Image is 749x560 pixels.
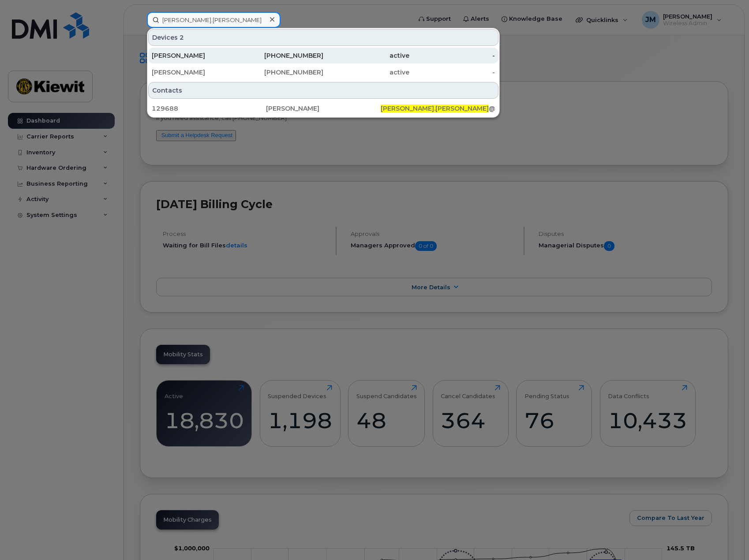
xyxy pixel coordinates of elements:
[238,68,324,77] div: [PHONE_NUMBER]
[409,51,495,60] div: -
[152,68,238,77] div: [PERSON_NAME]
[148,64,498,80] a: [PERSON_NAME][PHONE_NUMBER]active-
[152,104,266,113] div: 129688
[238,51,324,60] div: [PHONE_NUMBER]
[148,82,498,99] div: Contacts
[381,104,495,113] div: @[PERSON_NAME][DOMAIN_NAME]
[148,29,498,46] div: Devices
[323,51,409,60] div: active
[711,522,742,553] iframe: Messenger Launcher
[381,105,489,112] span: [PERSON_NAME].[PERSON_NAME]
[148,101,498,116] a: 129688[PERSON_NAME][PERSON_NAME].[PERSON_NAME]@[PERSON_NAME][DOMAIN_NAME]
[180,33,184,42] span: 2
[409,68,495,77] div: -
[148,48,498,63] a: [PERSON_NAME][PHONE_NUMBER]active-
[152,51,238,60] div: [PERSON_NAME]
[266,104,380,113] div: [PERSON_NAME]
[323,68,409,77] div: active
